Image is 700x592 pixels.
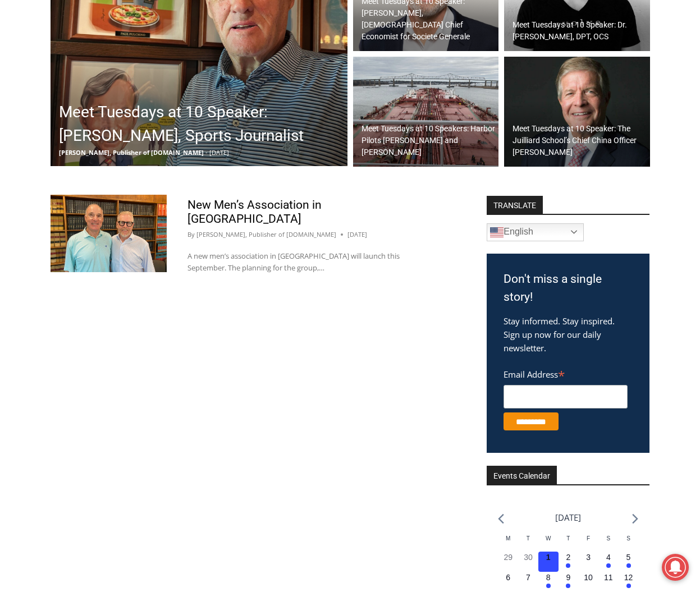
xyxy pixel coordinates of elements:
time: 10 [584,573,593,582]
time: 7 [526,573,530,582]
button: 9 Has events [559,572,579,592]
button: 8 Has events [538,572,559,592]
time: 29 [504,553,513,562]
h2: Meet Tuesdays at 10 Speaker: Dr. [PERSON_NAME], DPT, OCS [513,19,647,43]
h3: Don't miss a single story! [504,270,633,306]
label: Email Address [504,363,628,383]
a: Meet Tuesdays at 10 Speaker: The Juilliard School’s Chief China Officer [PERSON_NAME] [504,57,650,167]
a: English [487,223,584,241]
h2: Meet Tuesdays at 10 Speaker: [PERSON_NAME], Sports Journalist [59,100,345,148]
span: M [506,535,510,541]
em: Has events [626,563,631,568]
img: (PHOTO: Tuesdays at 10 speaker Joseph W. Polisi, President Emeritus, Chief China Officer, The Jui... [504,57,650,167]
img: (PHOTO: Campbell Gerrish and Greg Usry, two of the organizers of the new Rye men's association Tu... [51,195,167,272]
div: Friday [578,534,598,552]
button: 29 [498,552,518,572]
h2: Meet Tuesdays at 10 Speakers: Harbor Pilots [PERSON_NAME] and [PERSON_NAME] [362,123,496,158]
li: [DATE] [555,510,581,525]
time: 2 [566,553,570,562]
time: 12 [624,573,633,582]
p: Stay informed. Stay inspired. Sign up now for our daily newsletter. [504,314,633,355]
span: T [566,535,570,541]
time: 5 [626,553,631,562]
button: 30 [518,552,538,572]
time: 11 [604,573,613,582]
time: 8 [546,573,551,582]
button: 4 Has events [598,552,619,572]
span: - [205,148,208,157]
div: Wednesday [538,534,559,552]
button: 11 [598,572,619,592]
button: 5 Has events [619,552,639,572]
span: W [546,535,551,541]
button: 6 [498,572,518,592]
strong: TRANSLATE [487,196,543,214]
em: Has events [546,584,551,588]
a: Next month [632,513,638,524]
img: en [490,226,504,239]
em: Has events [606,563,611,568]
h2: Events Calendar [487,466,557,485]
a: [PERSON_NAME], Publisher of [DOMAIN_NAME] [196,230,336,238]
span: By [187,230,195,240]
time: 9 [566,573,570,582]
a: Meet Tuesdays at 10 Speakers: Harbor Pilots [PERSON_NAME] and [PERSON_NAME] [353,57,499,167]
em: Has events [566,563,570,568]
time: 30 [524,553,533,562]
div: Tuesday [518,534,538,552]
p: A new men’s association in [GEOGRAPHIC_DATA] will launch this September. The planning for the gro... [187,250,437,274]
span: F [587,535,590,541]
button: 3 [578,552,598,572]
em: Has events [626,584,631,588]
time: 1 [546,553,551,562]
span: T [527,535,530,541]
button: 1 [538,552,559,572]
time: 6 [506,573,510,582]
time: [DATE] [347,230,367,240]
em: Has events [566,584,570,588]
button: 2 Has events [559,552,579,572]
button: 12 Has events [619,572,639,592]
div: Thursday [559,534,579,552]
span: S [626,535,630,541]
button: 7 [518,572,538,592]
time: 4 [606,553,611,562]
button: 10 [578,572,598,592]
span: [DATE] [209,148,229,157]
div: Saturday [598,534,619,552]
a: Previous month [498,513,504,524]
a: New Men’s Association in [GEOGRAPHIC_DATA] [187,198,322,226]
span: [PERSON_NAME], Publisher of [DOMAIN_NAME] [59,148,204,157]
div: Sunday [619,534,639,552]
h2: Meet Tuesdays at 10 Speaker: The Juilliard School’s Chief China Officer [PERSON_NAME] [513,123,647,158]
time: 3 [586,553,591,562]
img: (PHOTO: An oil tanker approaching the Outerbridge Crossing that spans the Arthur Kill between Per... [353,57,499,167]
span: S [606,535,610,541]
div: Monday [498,534,518,552]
